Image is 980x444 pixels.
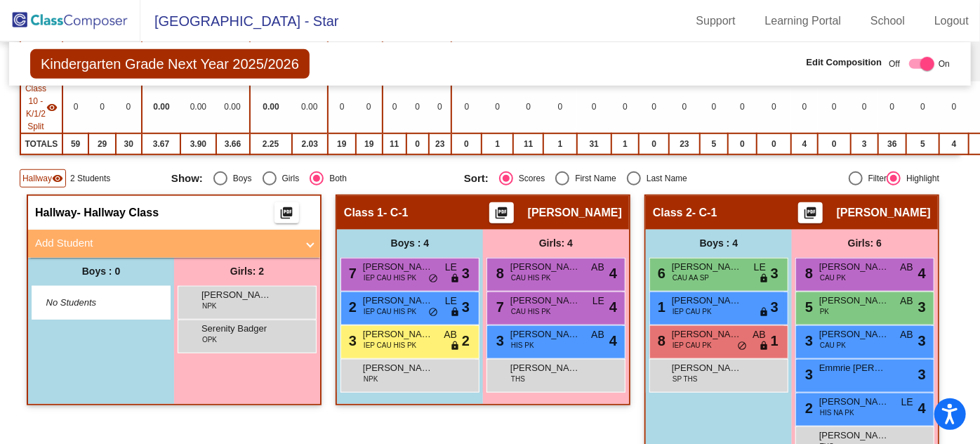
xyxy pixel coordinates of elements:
td: 0 [878,81,906,133]
td: 19 [328,133,356,155]
span: AB [900,260,913,275]
span: [PERSON_NAME] [672,260,742,274]
span: Class 10 - K/1/2 Split [25,82,46,133]
span: - C-1 [383,206,409,220]
span: IEP CAU HIS PK [364,273,416,283]
span: Hallway [35,206,77,220]
td: 0 [791,81,818,133]
td: 11 [383,133,406,155]
span: lock [450,341,460,352]
span: 5 [802,299,813,315]
td: 0 [639,81,669,133]
span: AB [591,327,604,342]
td: 29 [88,133,116,155]
span: NPK [202,301,217,311]
td: 0 [818,133,850,155]
td: 0 [757,81,791,133]
span: 2 [462,330,470,351]
span: On [939,58,950,70]
span: Class 2 [653,206,692,220]
span: No Students [46,296,134,310]
td: 0.00 [292,81,328,133]
span: 3 [462,263,470,284]
span: [PERSON_NAME] [363,260,433,274]
span: HIS NA PK [820,407,854,418]
span: 2 [345,299,357,315]
td: 36 [878,133,906,155]
td: 5 [906,133,940,155]
span: 7 [493,299,504,315]
span: LE [445,260,457,275]
span: Show: [171,172,203,185]
span: [PERSON_NAME] [510,260,581,274]
span: [PERSON_NAME] [819,294,889,308]
span: 3 [462,296,470,318]
td: 0 [482,81,513,133]
mat-expansion-panel-header: Add Student [28,230,320,258]
span: 2 [802,400,813,416]
td: 0 [639,133,669,155]
span: Hallway [22,172,52,185]
span: 2 Students [70,172,110,185]
td: 1 [482,133,513,155]
span: 3 [918,296,926,318]
td: 0 [851,81,879,133]
td: 0 [429,81,451,133]
span: IEP CAU PK [673,340,712,351]
span: [PERSON_NAME] [528,206,622,220]
span: 7 [345,266,357,281]
mat-radio-group: Select an option [171,171,453,185]
td: 23 [669,133,700,155]
span: AB [444,327,457,342]
td: 0.00 [142,81,181,133]
span: [PERSON_NAME] [819,260,889,274]
div: First Name [569,172,616,185]
span: Kindergarten Grade Next Year 2025/2026 [30,49,310,79]
td: 2.25 [250,133,292,155]
span: lock [759,341,769,352]
td: 0 [62,81,88,133]
span: 4 [609,296,617,318]
td: 3 [851,133,879,155]
button: Print Students Details [274,202,299,223]
span: HIS PK [511,340,534,351]
a: School [859,10,916,32]
span: Serenity Badger [201,322,272,336]
td: 23 [429,133,451,155]
td: 0.00 [180,81,216,133]
mat-panel-title: Add Student [35,235,296,252]
span: [PERSON_NAME] [819,327,889,341]
td: 0 [451,133,482,155]
span: AB [900,327,913,342]
div: Filter [863,172,887,185]
mat-icon: visibility [46,102,58,113]
span: Off [889,58,900,70]
span: AB [900,294,913,308]
span: 3 [918,330,926,351]
span: 4 [609,330,617,351]
td: 0 [116,81,142,133]
span: [PERSON_NAME] [363,361,433,375]
span: CAU PK [820,273,846,283]
span: 3 [802,333,813,348]
td: 1 [611,133,640,155]
td: 31 [577,133,611,155]
span: [PERSON_NAME] [510,294,581,308]
span: LE [592,294,604,308]
td: 4 [791,133,818,155]
span: THS [511,374,525,384]
span: lock [759,273,769,285]
td: 0 [728,81,757,133]
span: 3 [345,333,357,348]
div: Girls: 6 [792,230,938,258]
span: CAU PK [820,340,846,351]
span: 3 [771,263,779,284]
div: Boys : 4 [646,230,792,258]
div: Girls [277,172,300,185]
span: 8 [802,266,813,281]
span: LE [754,260,766,275]
span: - Hallway Class [77,206,159,220]
div: Girls: 2 [174,258,320,286]
td: 0 [906,81,940,133]
span: [PERSON_NAME] [837,206,931,220]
